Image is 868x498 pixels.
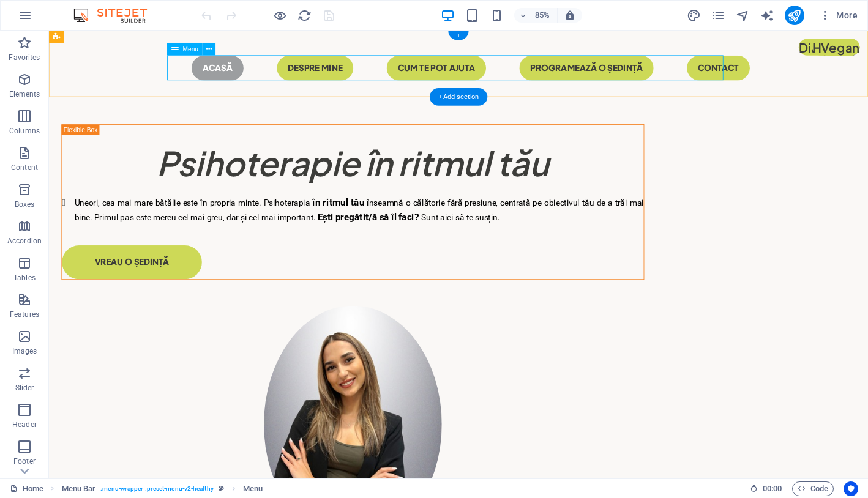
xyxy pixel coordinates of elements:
i: Reload page [297,9,312,23]
i: Pages (Ctrl+Alt+S) [711,9,725,23]
p: Features [10,310,39,319]
p: Footer [13,456,36,466]
span: : [771,484,773,493]
nav: breadcrumb [62,481,263,496]
button: design [687,8,702,23]
p: Images [12,346,37,356]
span: More [819,9,858,21]
i: AI Writer [760,9,774,23]
p: Favorites [9,53,40,62]
p: Header [12,420,37,429]
span: Code [798,481,828,496]
i: Navigator [736,9,750,23]
p: Tables [13,273,36,283]
i: This element is a customizable preset [219,485,224,492]
button: Usercentrics [844,481,858,496]
span: Click to select. Double-click to edit [62,481,96,496]
span: Click to select. Double-click to edit [243,481,263,496]
p: Content [11,163,38,173]
i: Publish [787,9,801,23]
p: Slider [15,383,34,393]
h6: Session time [750,481,782,496]
p: Elements [9,89,40,99]
button: text_generator [760,8,775,23]
button: More [814,6,862,25]
button: reload [297,8,312,23]
button: 85% [514,8,558,23]
p: Boxes [15,199,35,209]
div: + [448,31,468,40]
button: Code [792,481,834,496]
div: + Add section [430,88,487,106]
img: Editor Logo [70,8,162,23]
a: Click to cancel selection. Double-click to open Pages [10,481,43,496]
p: Accordion [7,236,42,246]
span: . menu-wrapper .preset-menu-v2-healthy [100,481,213,496]
div: ​​​​​ [15,111,700,183]
h6: 85% [533,8,552,23]
button: pages [711,8,726,23]
button: navigator [736,8,750,23]
button: publish [785,6,804,25]
span: 00 00 [763,481,782,496]
button: Click here to leave preview mode and continue editing [272,8,287,23]
p: Columns [9,126,40,136]
span: Menu [182,46,198,53]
